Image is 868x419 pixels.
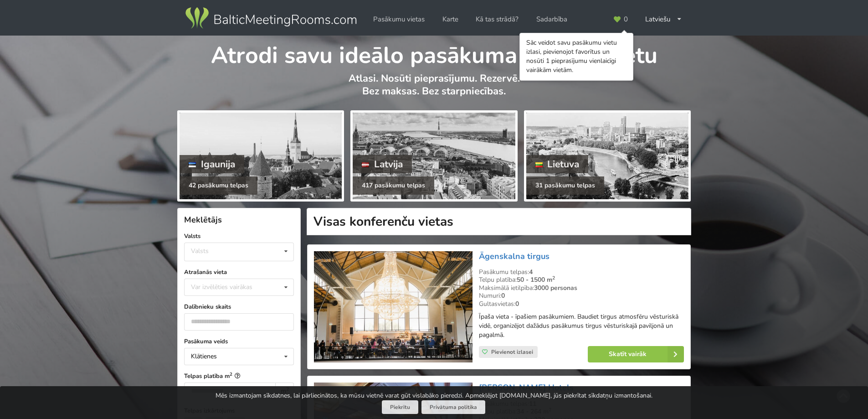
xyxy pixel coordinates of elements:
div: Telpu platība: [479,276,684,284]
div: Lietuva [526,155,589,173]
sup: 2 [552,274,555,281]
h1: Visas konferenču vietas [307,208,691,235]
strong: 4 [529,268,533,276]
button: Piekrītu [382,400,418,414]
a: Igaunija 42 pasākumu telpas [177,110,344,202]
label: Dalībnieku skaits [184,302,294,311]
span: Pievienot izlasei [491,348,533,356]
img: Baltic Meeting Rooms [184,5,358,31]
div: Maksimālā ietilpība: [479,284,684,292]
a: Kā tas strādā? [469,10,525,28]
div: Klātienes [191,353,217,360]
h1: Atrodi savu ideālo pasākuma norises vietu [177,36,691,70]
a: Privātuma politika [421,400,485,414]
div: Latviešu [639,10,688,28]
img: Neierastas vietas | Rīga | Āgenskalna tirgus [314,251,472,363]
a: Skatīt vairāk [588,346,684,362]
a: Pasākumu vietas [367,10,431,28]
strong: 0 [501,291,505,300]
div: Var izvēlēties vairākas [189,282,273,292]
div: Valsts [191,247,209,255]
div: Pasākumu telpas: [479,268,684,276]
label: Valsts [184,232,294,241]
a: Karte [436,10,465,28]
div: 42 pasākumu telpas [180,176,257,195]
strong: 3000 personas [534,284,577,292]
label: Atrašanās vieta [184,268,294,277]
a: [PERSON_NAME] Hotels [479,382,574,393]
strong: 0 [515,300,519,308]
a: Latvija 417 pasākumu telpas [350,110,517,202]
div: 417 pasākumu telpas [353,176,434,195]
div: m [275,383,294,400]
sup: 2 [230,371,232,377]
div: Gultasvietas: [479,300,684,308]
div: 31 pasākumu telpas [526,176,604,195]
span: 0 [624,16,628,23]
a: Sadarbība [530,10,574,28]
strong: 50 - 1500 m [517,275,555,284]
div: Latvija [353,155,412,173]
p: Īpaša vieta - īpašiem pasākumiem. Baudiet tirgus atmosfēru vēsturiskā vidē, organizējot dažādus p... [479,312,684,340]
sup: 2 [286,386,289,393]
a: Lietuva 31 pasākumu telpas [524,110,691,202]
a: Āgenskalna tirgus [479,251,550,262]
label: Telpas platība m [184,372,294,381]
div: Sāc veidot savu pasākumu vietu izlasi, pievienojot favorītus un nosūti 1 pieprasījumu vienlaicīgi... [526,38,627,75]
label: Pasākuma veids [184,337,294,346]
span: Meklētājs [184,214,222,225]
div: Igaunija [180,155,244,173]
div: Numuri: [479,292,684,300]
p: Atlasi. Nosūti pieprasījumu. Rezervē. Bez maksas. Bez starpniecības. [177,72,691,107]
